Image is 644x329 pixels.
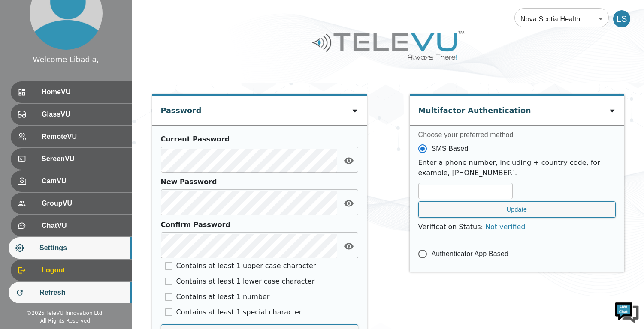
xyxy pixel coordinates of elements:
span: Authenticator App Based [432,249,509,259]
div: Logout [11,260,132,281]
span: ChatVU [42,221,125,231]
div: Minimize live chat window [141,4,161,25]
div: HomeVU [11,81,132,103]
div: Settings [9,237,132,259]
p: Contains at least 1 lower case character [176,276,315,287]
img: Chat Widget [614,299,640,325]
div: GlassVU [11,104,132,125]
div: LS [613,10,630,27]
button: Update [418,201,616,218]
p: Contains at least 1 special character [176,307,302,317]
span: We're online! [50,108,118,194]
textarea: Type your message and hit 'Enter' [4,234,163,264]
div: Current Password [161,134,354,144]
span: Logout [42,265,125,275]
span: Refresh [39,287,125,298]
div: Confirm Password [161,220,354,230]
p: Verification Status : [418,222,616,232]
div: Chat with us now [45,45,144,56]
div: GroupVU [11,193,132,214]
span: GlassVU [42,109,125,120]
div: New Password [161,177,354,187]
button: toggle password visibility [340,238,357,255]
div: ChatVU [11,215,132,236]
p: Contains at least 1 upper case character [176,261,316,271]
div: Welcome Libadia, [33,54,99,65]
span: HomeVU [42,87,125,97]
p: Contains at least 1 number [176,292,270,302]
p: Enter a phone number, including + country code, for example, [PHONE_NUMBER]. [418,158,616,178]
div: RemoteVU [11,126,132,147]
div: Nova Scotia Health [514,7,609,31]
span: RemoteVU [42,132,125,142]
div: Password [161,96,202,120]
span: Settings [39,243,125,253]
span: GroupVU [42,198,125,209]
div: Multifactor Authentication [418,96,531,120]
label: Choose your preferred method [418,130,616,140]
div: CamVU [11,170,132,192]
button: toggle password visibility [340,152,357,169]
span: SMS Based [432,144,469,154]
img: Logo [311,27,466,63]
div: Refresh [9,282,132,303]
span: CamVU [42,176,125,186]
img: d_736959983_company_1615157101543_736959983 [15,40,36,61]
span: Not verified [485,223,526,231]
span: ScreenVU [42,154,125,164]
div: ScreenVU [11,148,132,170]
button: toggle password visibility [340,195,357,212]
